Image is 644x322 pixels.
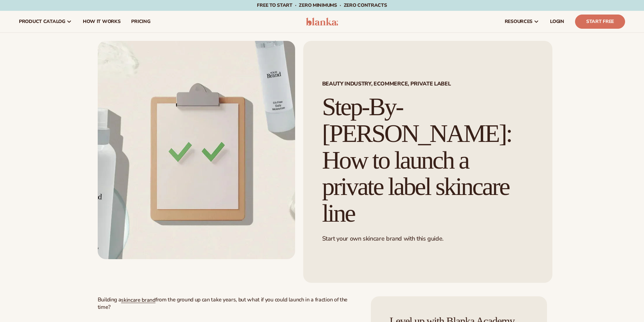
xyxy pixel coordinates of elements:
span: How It Works [83,19,121,24]
span: Building a [98,296,121,303]
span: Beauty Industry, Ecommerce, Private Label [322,81,533,86]
span: LOGIN [550,19,564,24]
a: product catalog [14,11,77,32]
img: logo [306,18,338,26]
a: LOGIN [545,11,570,32]
a: How It Works [77,11,126,32]
a: Start Free [575,15,625,29]
span: resources [505,19,532,24]
a: skincare brand [121,296,156,304]
a: pricing [126,11,156,32]
span: from the ground up can take years, but what if you could launch in a fraction of the time? [98,296,348,311]
a: resources [499,11,545,32]
span: product catalog [19,19,65,24]
h1: Step-By-[PERSON_NAME]: How to launch a private label skincare line [322,94,533,227]
span: Start your own skincare brand with this guide. [322,234,444,243]
span: pricing [131,19,150,24]
img: Step-By-Step Guide: How to launch a private label skincare line [98,41,295,259]
span: Free to start · ZERO minimums · ZERO contracts [257,2,387,8]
